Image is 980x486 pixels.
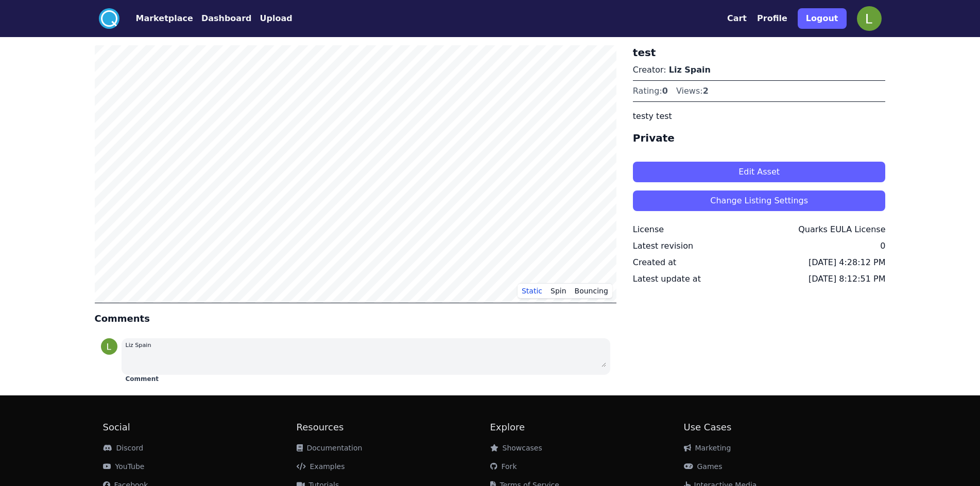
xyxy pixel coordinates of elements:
[809,256,885,269] div: [DATE] 4:28:12 PM
[684,420,878,435] h2: Use Cases
[703,86,709,96] span: 2
[633,153,886,182] a: Edit Asset
[103,444,144,452] a: Discord
[684,462,723,471] a: Games
[662,86,668,96] span: 0
[798,8,847,29] button: Logout
[633,45,886,60] h3: test
[95,311,616,326] h4: Comments
[633,131,886,145] h4: Private
[490,462,517,471] a: Fork
[633,85,668,97] div: Rating:
[633,162,886,182] button: Edit Asset
[546,283,571,299] button: Spin
[798,4,847,33] a: Logout
[136,12,193,25] button: Marketplace
[571,283,612,299] button: Bouncing
[857,6,882,31] img: profile
[676,85,709,97] div: Views:
[633,273,701,285] div: Latest update at
[798,223,885,236] div: Quarks EULA License
[251,12,292,25] a: Upload
[119,12,193,25] a: Marketplace
[633,110,886,123] p: testy test
[260,12,292,25] button: Upload
[880,240,885,252] div: 0
[633,64,886,76] p: Creator:
[684,444,731,452] a: Marketing
[809,273,885,285] div: [DATE] 8:12:51 PM
[727,12,747,25] button: Cart
[757,12,787,25] button: Profile
[297,462,345,471] a: Examples
[103,462,145,471] a: YouTube
[193,12,252,25] a: Dashboard
[490,420,684,435] h2: Explore
[633,190,886,211] button: Change Listing Settings
[126,342,151,349] small: Liz Spain
[297,444,363,452] a: Documentation
[490,444,542,452] a: Showcases
[633,240,693,252] div: Latest revision
[518,283,546,299] button: Static
[669,65,711,75] a: Liz Spain
[126,375,159,383] button: Comment
[633,256,676,269] div: Created at
[103,420,297,435] h2: Social
[633,223,664,236] div: License
[201,12,252,25] button: Dashboard
[101,338,117,355] img: profile
[297,420,490,435] h2: Resources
